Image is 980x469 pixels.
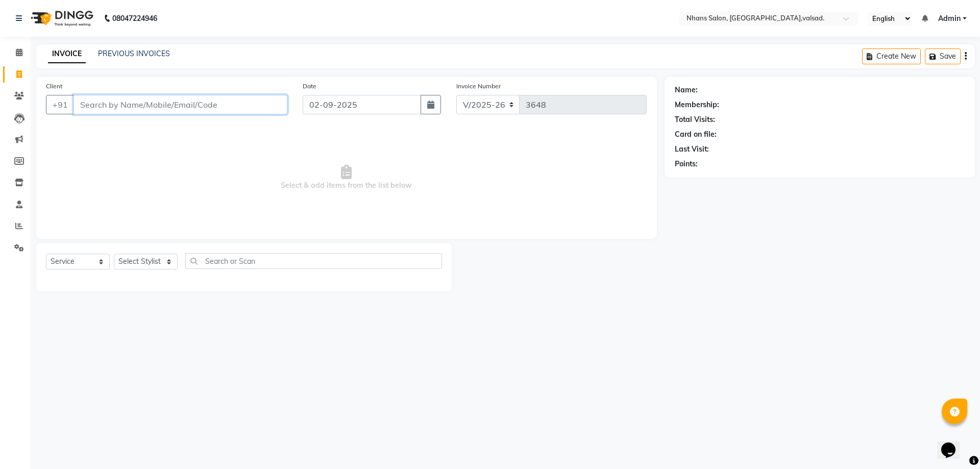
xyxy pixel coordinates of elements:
span: Admin [938,13,961,24]
iframe: chat widget [937,428,970,459]
input: Search or Scan [185,253,442,269]
label: Date [303,82,316,91]
button: +91 [46,95,75,114]
button: Create New [862,48,921,64]
button: Save [925,48,961,64]
div: Total Visits: [675,114,715,125]
label: Client [46,82,62,91]
label: Invoice Number [456,82,501,91]
div: Points: [675,159,698,169]
div: Last Visit: [675,144,709,155]
img: logo [26,4,96,33]
a: INVOICE [48,45,86,63]
a: PREVIOUS INVOICES [98,49,170,58]
div: Card on file: [675,129,717,140]
input: Search by Name/Mobile/Email/Code [73,95,287,114]
b: 08047224946 [112,4,157,33]
div: Name: [675,85,698,95]
div: Membership: [675,100,719,110]
span: Select & add items from the list below [46,127,647,229]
